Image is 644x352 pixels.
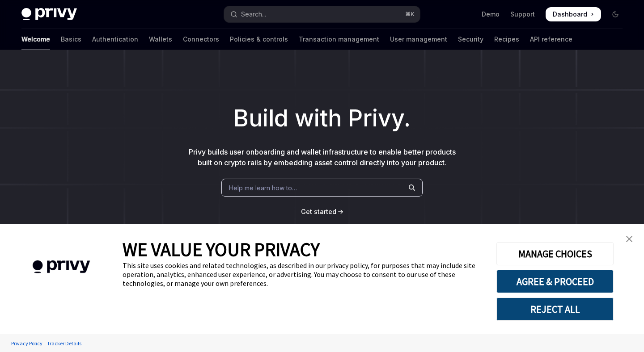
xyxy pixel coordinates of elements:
a: Authentication [92,29,138,50]
a: Demo [482,10,500,19]
a: Dashboard [546,7,601,21]
button: Open search [224,6,419,22]
span: Dashboard [553,10,587,19]
button: AGREE & PROCEED [496,270,614,293]
a: Support [510,10,535,19]
img: company logo [13,247,109,286]
span: Help me learn how to… [229,183,297,193]
a: Get started [301,207,336,216]
a: User management [390,29,447,50]
img: dark logo [21,8,77,21]
a: Transaction management [299,29,379,50]
button: MANAGE CHOICES [496,242,614,265]
a: Policies & controls [230,29,288,50]
button: Toggle dark mode [608,7,623,21]
span: WE VALUE YOUR PRIVACY [123,238,320,261]
h1: Build with Privy. [14,101,630,136]
a: Privacy Policy [9,335,45,351]
a: API reference [530,29,572,50]
a: Recipes [494,29,519,50]
a: Basics [61,29,81,50]
img: close banner [626,236,632,242]
a: close banner [620,230,638,248]
a: Tracker Details [45,335,84,351]
span: Get started [301,208,336,215]
a: Wallets [149,29,172,50]
a: Connectors [183,29,219,50]
a: Security [458,29,483,50]
a: Welcome [21,29,50,50]
span: ⌘ K [405,11,415,18]
span: Privy builds user onboarding and wallet infrastructure to enable better products built on crypto ... [189,147,456,167]
button: REJECT ALL [496,298,614,321]
div: Search... [241,9,266,20]
div: This site uses cookies and related technologies, as described in our privacy policy, for purposes... [123,261,483,288]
